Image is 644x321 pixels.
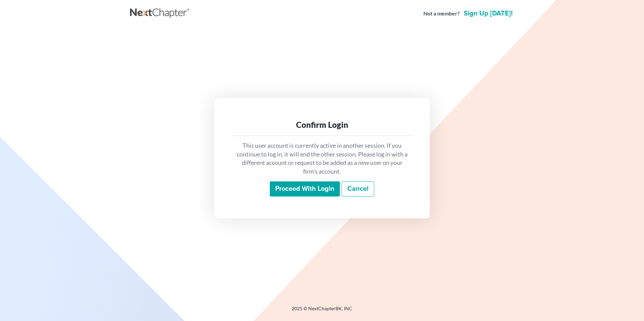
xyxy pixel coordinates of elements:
a: Cancel [342,181,374,197]
strong: Not a member? [423,10,460,17]
div: 2025 © NextChapterBK, INC [130,305,514,317]
div: Confirm Login [236,119,408,130]
input: Proceed with login [270,181,340,197]
p: This user account is currently active in another session. If you continue to log in, it will end ... [236,141,408,176]
a: Sign up [DATE]! [462,10,514,17]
